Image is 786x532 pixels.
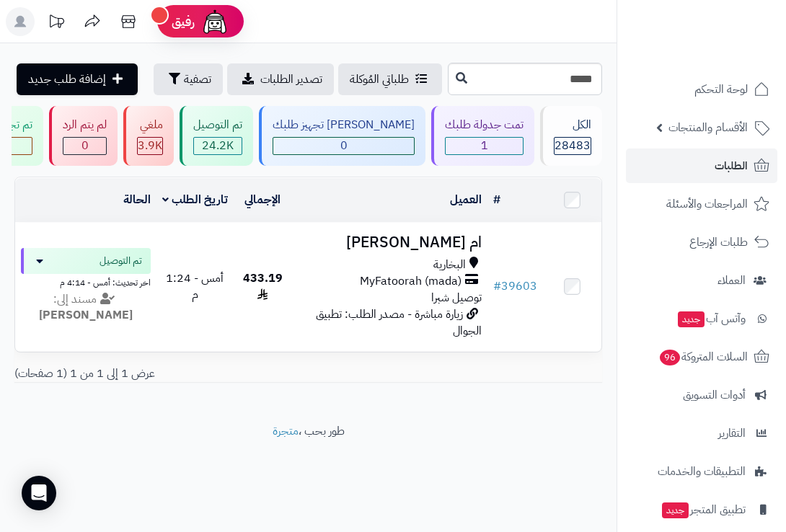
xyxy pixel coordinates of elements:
[715,156,748,176] span: الطلبات
[445,117,524,133] div: تمت جدولة طلبك
[678,311,705,327] span: جديد
[244,191,281,208] a: الإجمالي
[537,106,605,166] a: الكل28483
[626,492,777,527] a: تطبيق المتجرجديد
[316,306,482,340] span: زيارة مباشرة - مصدر الطلب: تطبيق الجوال
[350,71,409,88] span: طلباتي المُوكلة
[260,71,322,88] span: تصدير الطلبات
[166,270,224,303] span: أمس - 1:24 م
[626,263,777,298] a: العملاء
[256,106,428,166] a: [PERSON_NAME] تجهيز طلبك 0
[493,278,537,295] a: #39603
[666,194,748,214] span: المراجعات والأسئلة
[137,117,163,133] div: ملغي
[658,461,746,482] span: التطبيقات والخدمات
[493,278,501,295] span: #
[200,7,229,36] img: ai-face.png
[661,500,746,520] span: تطبيق المتجر
[360,273,462,290] span: MyFatoorah (mada)
[668,118,748,138] span: الأقسام والمنتجات
[626,416,777,451] a: التقارير
[172,13,195,30] span: رفيق
[63,117,107,133] div: لم يتم الرد
[194,138,242,154] div: 24225
[273,422,299,440] a: متجرة
[38,7,74,40] a: تحديثات المنصة
[21,274,151,289] div: اخر تحديث: أمس - 4:14 م
[22,476,56,510] div: Open Intercom Messenger
[39,306,133,324] strong: [PERSON_NAME]
[243,270,283,303] span: 433.19
[626,301,777,336] a: وآتس آبجديد
[450,191,482,208] a: العميل
[694,79,748,99] span: لوحة التحكم
[676,309,746,329] span: وآتس آب
[626,148,777,183] a: الطلبات
[138,138,162,154] span: 3.9K
[446,138,523,154] span: 1
[100,254,142,268] span: تم التوصيل
[120,106,177,166] a: ملغي 3.9K
[688,38,772,68] img: logo-2.png
[428,106,537,166] a: تمت جدولة طلبك 1
[28,71,106,88] span: إضافة طلب جديد
[493,191,500,208] a: #
[4,365,613,382] div: عرض 1 إلى 1 من 1 (1 صفحات)
[273,138,414,154] span: 0
[273,117,415,133] div: [PERSON_NAME] تجهيز طلبك
[718,423,746,443] span: التقارير
[626,454,777,489] a: التطبيقات والخدمات
[555,138,591,154] span: 28483
[433,257,466,273] span: البخارية
[626,340,777,374] a: السلات المتروكة96
[626,378,777,412] a: أدوات التسويق
[717,270,746,291] span: العملاء
[689,232,748,252] span: طلبات الإرجاع
[431,289,482,306] span: توصيل شبرا
[193,117,242,133] div: تم التوصيل
[17,63,138,95] a: إضافة طلب جديد
[626,225,777,260] a: طلبات الإرجاع
[123,191,151,208] a: الحالة
[660,350,680,365] span: 96
[154,63,223,95] button: تصفية
[626,187,777,221] a: المراجعات والأسئلة
[63,138,106,154] span: 0
[177,106,256,166] a: تم التوصيل 24.2K
[227,63,334,95] a: تصدير الطلبات
[626,72,777,107] a: لوحة التحكم
[298,234,482,251] h3: ام [PERSON_NAME]
[658,347,748,367] span: السلات المتروكة
[683,385,746,405] span: أدوات التسويق
[138,138,162,154] div: 3880
[662,502,689,518] span: جديد
[10,291,162,324] div: مسند إلى:
[194,138,242,154] span: 24.2K
[184,71,211,88] span: تصفية
[554,117,591,133] div: الكل
[338,63,442,95] a: طلباتي المُوكلة
[162,191,228,208] a: تاريخ الطلب
[46,106,120,166] a: لم يتم الرد 0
